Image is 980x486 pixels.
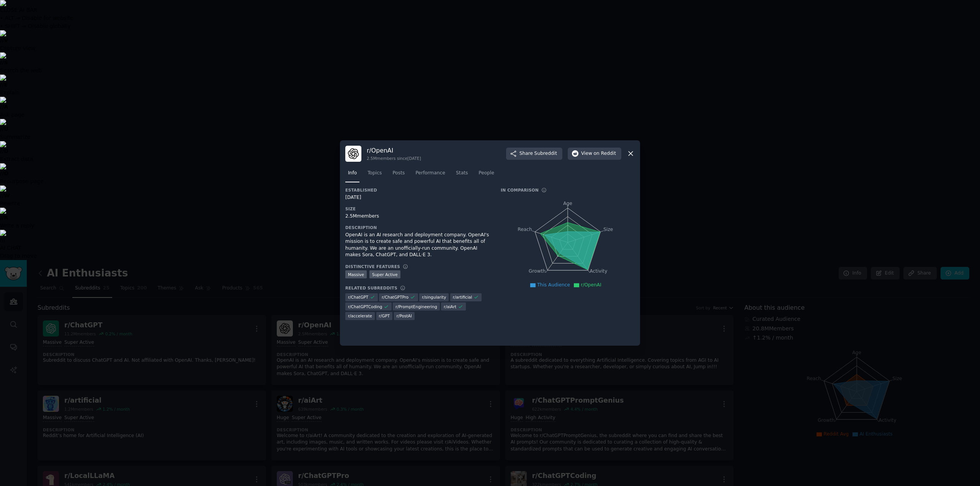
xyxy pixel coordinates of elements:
[590,268,608,274] tspan: Activity
[348,313,372,319] span: r/ accelerate
[537,282,570,288] span: This Audience
[345,285,397,291] h3: Related Subreddits
[453,294,472,300] span: r/ artificial
[581,282,601,288] span: r/OpenAI
[382,294,408,300] span: r/ ChatGPTPro
[348,304,382,309] span: r/ ChatGPTCoding
[379,313,390,319] span: r/ GPT
[345,264,400,269] h3: Distinctive Features
[444,304,456,309] span: r/ aiArt
[369,270,400,278] div: Super Active
[529,268,546,274] tspan: Growth
[395,304,437,309] span: r/ PromptEngineering
[345,270,367,278] div: Massive
[397,313,412,319] span: r/ PostAI
[422,294,446,300] span: r/ singularity
[348,294,368,300] span: r/ ChatGPT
